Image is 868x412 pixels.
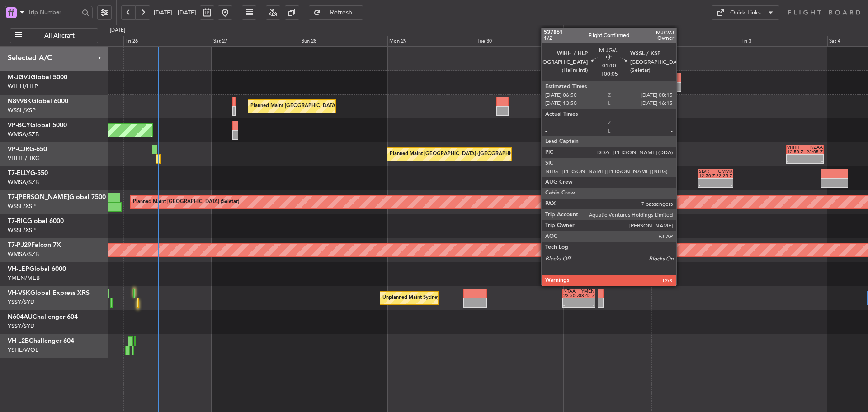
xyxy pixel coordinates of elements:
[24,33,95,39] span: All Aircraft
[323,9,360,16] span: Refresh
[651,36,740,47] div: Thu 2
[8,266,29,272] span: VH-LEP
[8,98,68,104] a: N8998KGlobal 6000
[716,169,732,174] div: GMMX
[8,82,38,90] a: WIHH/HLP
[8,146,29,152] span: VP-CJR
[8,170,48,176] a: T7-ELLYG-550
[300,36,388,47] div: Sun 28
[8,74,67,81] a: M-JGVJGlobal 5000
[8,274,40,282] a: YMEN/MEB
[8,122,67,128] a: VP-BCYGlobal 5000
[8,242,61,248] a: T7-PJ29Falcon 7X
[154,9,196,17] span: [DATE] - [DATE]
[8,226,36,234] a: WSSL/XSP
[730,9,761,18] div: Quick Links
[563,303,579,308] div: -
[8,122,30,128] span: VP-BCY
[28,5,79,19] input: Trip Number
[805,145,823,150] div: NZAA
[8,74,31,81] span: M-JGVJ
[8,218,27,224] span: T7-RIC
[309,5,363,20] button: Refresh
[8,290,90,296] a: VH-VSKGlobal Express XRS
[805,150,823,154] div: 23:05 Z
[8,242,31,248] span: T7-PJ29
[8,130,39,138] a: WMSA/SZB
[8,202,36,210] a: WSSL/XSP
[699,169,716,174] div: SLVR
[8,314,78,320] a: N604AUChallenger 604
[8,290,30,296] span: VH-VSK
[716,183,732,188] div: -
[563,294,579,298] div: 23:50 Z
[805,159,823,164] div: -
[10,28,98,43] button: All Aircraft
[787,159,805,164] div: -
[565,27,580,34] div: [DATE]
[8,322,35,330] a: YSSY/SYD
[476,36,564,47] div: Tue 30
[8,194,106,200] a: T7-[PERSON_NAME]Global 7500
[8,314,33,320] span: N604AU
[382,291,494,305] div: Unplanned Maint Sydney ([PERSON_NAME] Intl)
[390,147,541,161] div: Planned Maint [GEOGRAPHIC_DATA] ([GEOGRAPHIC_DATA] Intl)
[716,174,732,178] div: 22:25 Z
[8,338,74,344] a: VH-L2BChallenger 604
[387,36,476,47] div: Mon 29
[8,170,30,176] span: T7-ELLY
[8,154,40,162] a: VHHH/HKG
[699,183,716,188] div: -
[110,27,125,34] div: [DATE]
[250,99,401,113] div: Planned Maint [GEOGRAPHIC_DATA] ([GEOGRAPHIC_DATA] Intl)
[8,194,69,200] span: T7-[PERSON_NAME]
[8,338,29,344] span: VH-L2B
[712,5,779,20] button: Quick Links
[133,195,239,209] div: Planned Maint [GEOGRAPHIC_DATA] (Seletar)
[699,174,716,178] div: 12:50 Z
[212,36,300,47] div: Sat 27
[579,294,594,298] div: 08:45 Z
[123,36,212,47] div: Fri 26
[8,346,38,354] a: YSHL/WOL
[579,303,594,308] div: -
[8,250,39,258] a: WMSA/SZB
[8,146,47,152] a: VP-CJRG-650
[8,178,39,186] a: WMSA/SZB
[8,298,35,306] a: YSSY/SYD
[563,289,579,294] div: NTAA
[787,145,805,150] div: VHHH
[8,106,36,114] a: WSSL/XSP
[787,150,805,154] div: 12:50 Z
[8,218,64,224] a: T7-RICGlobal 6000
[579,289,594,294] div: YMEN
[8,266,66,272] a: VH-LEPGlobal 6000
[740,36,828,47] div: Fri 3
[8,98,32,104] span: N8998K
[563,36,651,47] div: Wed 1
